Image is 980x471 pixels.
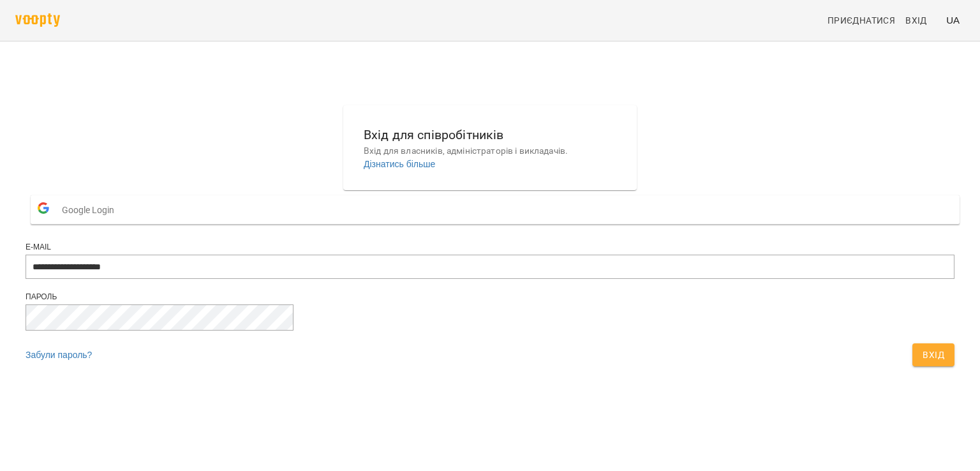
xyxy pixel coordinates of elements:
[26,350,92,360] a: Забули пароль?
[15,13,60,27] img: voopty.png
[353,115,627,181] button: Вхід для співробітниківВхід для власників, адміністраторів і викладачів.Дізнатись більше
[62,197,121,223] span: Google Login
[912,343,954,366] button: Вхід
[828,13,895,28] span: Приєднатися
[923,347,944,363] span: Вхід
[900,9,941,32] a: Вхід
[26,292,954,303] div: Пароль
[31,195,960,224] button: Google Login
[364,145,616,158] p: Вхід для власників, адміністраторів і викладачів.
[905,13,927,28] span: Вхід
[946,13,960,27] span: UA
[941,8,965,32] button: UA
[364,159,435,169] a: Дізнатись більше
[26,242,954,253] div: E-mail
[364,125,616,145] h6: Вхід для співробітників
[822,9,900,32] a: Приєднатися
